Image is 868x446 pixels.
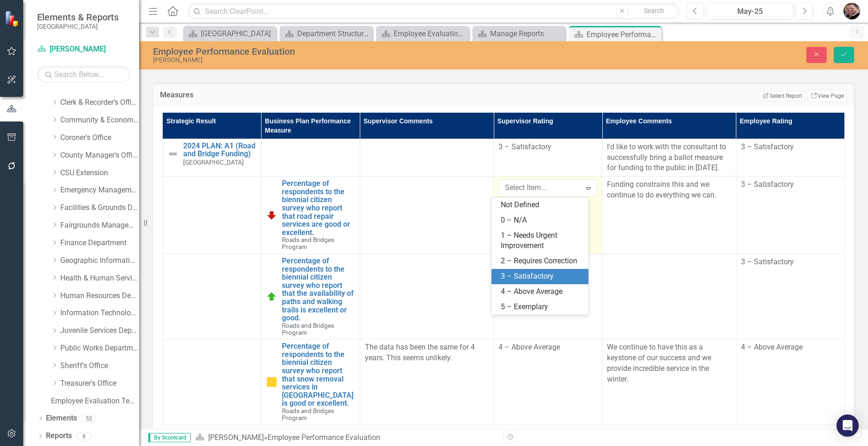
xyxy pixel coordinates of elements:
img: On Target [266,291,277,302]
div: Not Defined [501,200,582,210]
a: Percentage of respondents to the biennial citizen survey who report that snow removal services in... [282,342,355,408]
div: May-25 [710,6,790,17]
span: 3 – Satisfactory [741,142,794,151]
p: I'd like to work with the consultant to successfully bring a ballot measure for funding to the pu... [607,142,731,174]
a: Geographic Information Services Department [60,255,139,266]
a: View Page [807,90,847,102]
a: CSU Extension [60,168,139,178]
span: By Scorecard [148,433,191,442]
input: Search Below... [37,66,130,83]
div: 2 – Requires Correction [501,256,582,267]
button: Select Report [759,91,804,101]
a: Public Works Department [60,343,139,354]
a: [GEOGRAPHIC_DATA] [185,28,274,39]
div: 52 [82,414,96,422]
span: [GEOGRAPHIC_DATA] [183,159,244,166]
a: Percentage of respondents to the biennial citizen survey who report that the availability of path... [282,257,355,322]
img: Not Defined [167,148,179,159]
span: Search [644,7,664,14]
small: [GEOGRAPHIC_DATA] [37,23,119,30]
a: Clerk & Recorder's Office [60,97,139,108]
a: County Manager's Office [60,150,139,161]
a: Finance Department [60,238,139,248]
span: 3 – Satisfactory [741,257,794,266]
a: Percentage of respondents to the biennial citizen survey who report that road repair services are... [282,179,355,236]
div: 1 – Needs Urgent Improvement [501,230,582,252]
button: Search [631,5,677,18]
a: 2024 PLAN: A1 (Road and Bridge Funding) [183,142,256,158]
span: Roads and Bridges Program [282,407,334,421]
img: Caution [266,376,277,388]
div: 4 – Above Average [501,287,582,297]
a: Employee Evaluation Navigation [378,28,466,39]
img: Below Plan [266,210,277,221]
div: Employee Evaluation Navigation [394,28,466,39]
div: Employee Performance Evaluation [268,433,380,442]
div: 3 – Satisfactory [501,271,582,282]
span: Elements & Reports [37,12,119,23]
input: Search ClearPoint... [188,3,680,19]
span: 4 – Above Average [498,343,560,351]
img: Matthew Birnie [843,3,860,19]
a: Employee Evaluation Template [51,396,139,407]
a: Juvenile Services Department [60,325,139,336]
p: Funding constrains this and we continue to do everything we can. [607,179,731,201]
a: Information Technology Department [60,308,139,319]
a: Coroner's Office [60,133,139,143]
a: Facilities & Grounds Department [60,203,139,213]
a: Health & Human Services Department [60,273,139,284]
img: ClearPoint Strategy [5,11,21,27]
a: Reports [46,431,72,441]
a: Sheriff's Office [60,361,139,371]
div: Department Structure & Strategic Results [297,28,370,39]
div: » [195,433,497,443]
span: Roads and Bridges Program [282,236,334,250]
span: Roads and Bridges Program [282,322,334,336]
a: Emergency Management Department [60,185,139,196]
a: Community & Economic Development Department [60,115,139,126]
span: 3 – Satisfactory [741,180,794,189]
a: [PERSON_NAME] [37,44,130,55]
span: 3 – Satisfactory [498,142,551,151]
div: Manage Reports [490,28,563,39]
a: Elements [46,413,77,424]
div: [PERSON_NAME] [153,57,546,64]
div: Open Intercom Messenger [836,414,859,437]
a: Treasurer's Office [60,378,139,389]
div: Employee Performance Evaluation [587,29,659,40]
div: 6 [77,432,91,440]
div: [GEOGRAPHIC_DATA] [201,28,274,39]
p: The data has been the same for 4 years. This seems unlikely. [365,342,489,363]
div: 5 – Exemplary [501,302,582,312]
button: May-25 [707,3,793,19]
a: [PERSON_NAME] [208,433,264,442]
a: Manage Reports [475,28,563,39]
a: Human Resources Department [60,291,139,301]
p: We continue to have this as a keystone of our success and we provide incredible service in the wi... [607,342,731,384]
h3: Measures [160,91,350,99]
span: 3 – Satisfactory [741,428,794,437]
div: 0 – N/A [501,215,582,226]
a: Department Structure & Strategic Results [282,28,370,39]
span: 4 – Above Average [741,343,803,351]
a: Fairgrounds Management Department [60,220,139,231]
div: Employee Performance Evaluation [153,46,546,57]
span: 3 – Satisfactory [498,428,551,437]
